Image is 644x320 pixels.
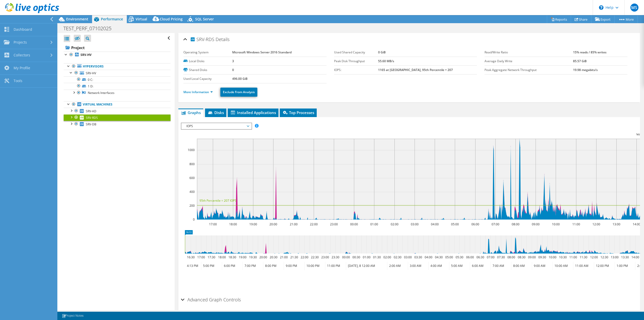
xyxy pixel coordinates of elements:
[183,50,232,55] label: Operating System
[228,255,236,259] text: 18:30
[199,198,236,203] text: 95th Percentile = 207 IOPS
[451,222,459,226] text: 05:00
[64,44,171,52] a: Project
[64,70,171,76] a: SRV-HV
[466,255,474,259] text: 06:00
[64,52,171,58] a: SRV-HV
[301,255,308,259] text: 22:00
[64,83,171,89] a: 1 D:
[378,59,394,63] b: 55.60 MB/s
[86,122,96,126] span: SRV-DB
[547,15,571,23] a: Reports
[538,255,546,259] text: 09:30
[64,63,171,70] a: Hypervisors
[183,76,232,81] label: Used Local Capacity
[414,255,422,259] text: 03:30
[350,222,358,226] text: 00:00
[282,110,314,115] span: Top Processes
[208,110,224,115] span: Disks
[58,313,87,319] a: Project Notes
[64,121,171,127] a: SRV-DB
[573,50,607,54] b: 15% reads / 85% writes
[497,255,505,259] text: 07:30
[249,255,257,259] text: 19:30
[230,110,276,115] span: Installed Applications
[485,67,573,73] label: Peak Aggregate Network Throughput
[208,255,215,259] text: 17:30
[86,116,98,120] span: SRV-RDS
[573,68,598,72] b: 19.98 megabits/s
[189,162,195,166] text: 800
[631,255,639,259] text: 14:00
[378,68,453,72] b: 1165 at [GEOGRAPHIC_DATA], 95th Percentile = 207
[592,222,600,226] text: 12:00
[181,110,201,115] span: Graphs
[435,255,443,259] text: 04:30
[559,255,567,259] text: 10:30
[590,255,598,259] text: 12:00
[184,123,249,129] span: IOPS
[101,17,123,21] span: Performance
[270,255,277,259] text: 20:30
[342,255,350,259] text: 00:00
[86,71,96,75] span: SRV-HV
[532,222,540,226] text: 09:00
[370,222,378,226] text: 01:00
[189,176,195,180] text: 600
[552,222,560,226] text: 10:00
[404,255,412,259] text: 03:00
[216,36,229,42] span: Details
[456,255,463,259] text: 05:30
[572,222,580,226] text: 11:00
[183,59,232,64] label: Local Disks
[183,67,232,73] label: Shared Disks
[280,255,288,259] text: 21:00
[193,217,195,222] text: 0
[160,17,183,21] span: Cloud Pricing
[580,255,587,259] text: 11:30
[197,255,205,259] text: 17:00
[190,36,214,42] span: SRV-RDS
[391,222,398,226] text: 02:00
[259,255,267,259] text: 20:00
[425,255,432,259] text: 04:00
[183,90,213,94] a: More Information
[249,222,257,226] text: 19:00
[363,255,371,259] text: 01:00
[64,101,171,108] a: Virtual Machines
[332,255,339,259] text: 23:30
[621,255,629,259] text: 13:30
[485,59,573,64] label: Average Daily Write
[492,222,499,226] text: 07:00
[181,295,241,305] h2: Advanced Graph Controls
[218,255,226,259] text: 18:00
[80,53,92,57] b: SRV-HV
[599,5,603,10] svg: \n
[310,222,318,226] text: 22:00
[269,222,277,226] text: 20:00
[378,50,386,54] b: 0 GiB
[613,222,620,226] text: 13:00
[220,88,257,97] a: Exclude From Analysis
[487,255,495,259] text: 07:00
[188,148,195,152] text: 1000
[195,17,214,21] span: SQL Server
[573,59,587,63] b: 85.57 GiB
[187,255,195,259] text: 16:30
[445,255,453,259] text: 05:00
[411,222,419,226] text: 03:00
[352,255,360,259] text: 00:30
[330,222,338,226] text: 23:00
[232,77,248,81] b: 496.00 GiB
[518,255,526,259] text: 08:30
[571,15,591,23] a: Share
[476,255,484,259] text: 06:30
[600,255,608,259] text: 12:30
[290,255,298,259] text: 21:30
[334,67,378,73] label: IOPS:
[189,203,195,208] text: 200
[394,255,401,259] text: 02:30
[232,50,292,54] b: Microsoft Windows Server 2016 Standard
[334,50,378,55] label: Used Shared Capacity
[471,222,479,226] text: 06:00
